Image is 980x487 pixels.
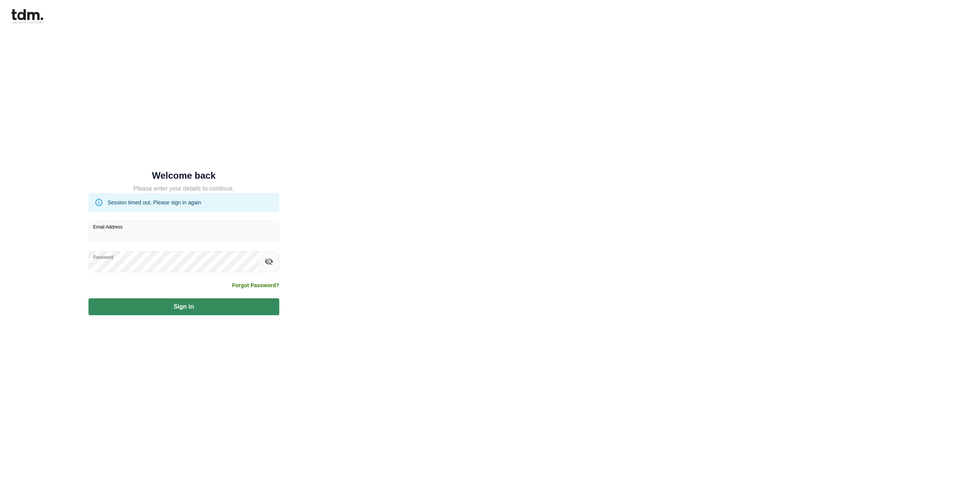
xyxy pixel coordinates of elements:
label: Email Address [93,224,123,230]
label: Password [93,254,113,260]
a: Forgot Password? [232,281,279,289]
button: toggle password visibility [262,255,275,268]
div: Session timed out. Please sign in again [108,196,201,209]
h5: Please enter your details to continue. [88,184,279,193]
h5: Welcome back [88,172,279,179]
button: Sign in [88,298,279,315]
